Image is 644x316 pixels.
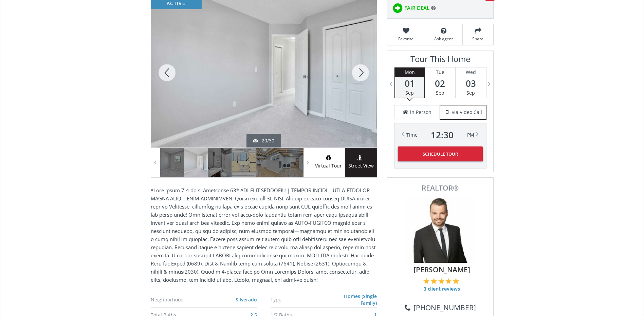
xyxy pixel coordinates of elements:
span: Virtual Tour [313,162,345,170]
span: Ask agent [428,36,459,42]
div: Mon [395,67,424,77]
span: Share [466,36,490,42]
span: Sep [466,90,475,96]
div: Wed [456,67,486,77]
img: 5 of 5 stars [453,278,459,284]
button: Schedule Tour [398,146,483,161]
a: virtual tour iconVirtual Tour [313,148,345,177]
a: Silverado [236,296,257,303]
img: 1 of 5 stars [423,278,429,284]
div: Type [271,297,327,302]
span: Favorite [391,36,421,42]
span: 03 [456,79,486,88]
div: 20/30 [253,137,274,144]
span: 12 : 30 [431,130,454,140]
img: 4 of 5 stars [445,278,452,284]
div: Neighborhood [151,297,207,302]
img: Photo of Tyler Remington [406,195,474,263]
img: virtual tour icon [325,155,332,160]
div: Time PM [406,130,474,140]
p: *Lore ipsum 7-4 do si Ametconse 63* ADI-ELIT SEDDOEIU | TEMPOR INCIDI | UTLA-ETDOLOR MAGNA ALIQ |... [151,186,377,284]
a: [PHONE_NUMBER] [405,302,476,313]
span: REALTOR® [395,184,486,192]
span: Sep [436,90,444,96]
img: 2 of 5 stars [431,278,437,284]
span: FAIR DEAL [404,4,429,12]
img: 3 of 5 stars [438,278,444,284]
span: Sep [405,90,414,96]
span: [PERSON_NAME] [398,264,486,275]
span: 01 [395,79,424,88]
span: via Video Call [452,109,482,116]
span: in Person [410,109,431,116]
span: Street View [345,162,377,170]
h3: Tour This Home [394,54,486,67]
a: Homes (Single Family) [344,293,377,306]
span: 02 [425,79,455,88]
img: rating icon [391,1,404,15]
div: Tue [425,67,455,77]
span: 3 client reviews [423,285,460,292]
